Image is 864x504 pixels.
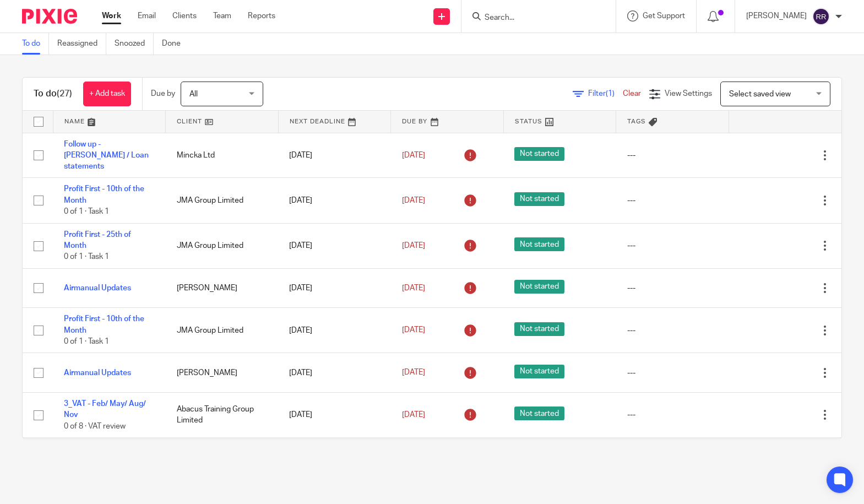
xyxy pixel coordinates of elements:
[64,253,109,261] span: 0 of 1 · Task 1
[22,9,77,24] img: Pixie
[248,10,275,21] a: Reports
[643,12,685,20] span: Get Support
[627,409,718,420] div: ---
[189,90,198,98] span: All
[402,327,425,334] span: [DATE]
[623,90,641,97] a: Clear
[22,33,49,55] a: To do
[83,82,131,106] a: + Add task
[278,223,391,268] td: [DATE]
[627,240,718,251] div: ---
[514,322,564,336] span: Not started
[514,192,564,206] span: Not started
[627,118,646,124] span: Tags
[402,242,425,250] span: [DATE]
[514,237,564,251] span: Not started
[627,150,718,161] div: ---
[729,90,791,98] span: Select saved view
[166,268,279,307] td: [PERSON_NAME]
[514,280,564,294] span: Not started
[166,223,279,268] td: JMA Group Limited
[627,283,718,294] div: ---
[64,185,144,204] a: Profit First - 10th of the Month
[151,88,175,99] p: Due by
[627,195,718,206] div: ---
[57,33,106,55] a: Reassigned
[812,8,830,25] img: svg%3E
[402,411,425,419] span: [DATE]
[64,338,109,345] span: 0 of 1 · Task 1
[278,178,391,223] td: [DATE]
[102,10,121,21] a: Work
[588,90,623,97] span: Filter
[34,88,72,100] h1: To do
[402,197,425,204] span: [DATE]
[278,353,391,392] td: [DATE]
[213,10,231,21] a: Team
[402,284,425,292] span: [DATE]
[278,392,391,437] td: [DATE]
[166,178,279,223] td: JMA Group Limited
[627,367,718,378] div: ---
[64,208,109,215] span: 0 of 1 · Task 1
[64,369,131,377] a: Airmanual Updates
[514,407,564,420] span: Not started
[138,10,156,21] a: Email
[64,315,144,334] a: Profit First - 10th of the Month
[514,365,564,378] span: Not started
[166,392,279,437] td: Abacus Training Group Limited
[166,133,279,178] td: Mincka Ltd
[64,400,146,419] a: 3_VAT - Feb/ May/ Aug/ Nov
[606,90,615,97] span: (1)
[514,147,564,161] span: Not started
[483,13,583,23] input: Search
[172,10,197,21] a: Clients
[64,422,126,430] span: 0 of 8 · VAT review
[627,325,718,336] div: ---
[64,231,131,250] a: Profit First - 25th of Month
[57,89,72,98] span: (27)
[166,438,279,483] td: JMA Group Limited
[746,10,807,21] p: [PERSON_NAME]
[115,33,154,55] a: Snoozed
[278,308,391,353] td: [DATE]
[64,140,149,171] a: Follow up - [PERSON_NAME] / Loan statements
[64,284,131,292] a: Airmanual Updates
[665,90,712,97] span: View Settings
[278,438,391,483] td: [DATE]
[278,268,391,307] td: [DATE]
[166,353,279,392] td: [PERSON_NAME]
[402,368,425,376] span: [DATE]
[278,133,391,178] td: [DATE]
[402,151,425,159] span: [DATE]
[162,33,189,55] a: Done
[166,308,279,353] td: JMA Group Limited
